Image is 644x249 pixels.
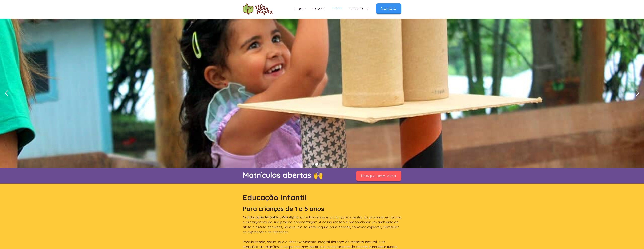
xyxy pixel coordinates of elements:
div: Show slide 2 of 6 [315,163,318,166]
a: Home [291,3,309,14]
a: Berçário [309,3,328,13]
strong: Educação Infantil [248,215,277,219]
img: logo Escola Vila Alpha [243,3,273,15]
div: Show slide 6 of 6 [330,163,333,166]
a: Contato [376,3,401,13]
div: Show slide 1 of 6 [311,163,314,166]
a: Infantil [328,3,346,13]
div: Show slide 5 of 6 [326,163,329,166]
a: Fundamental [346,3,373,13]
a: home [243,3,273,15]
p: Matrículas abertas 🙌 [243,170,347,180]
div: Show slide 4 of 6 [323,163,325,166]
strong: Vila Alpha [282,215,299,219]
div: next slide [631,19,644,168]
strong: Para crianças de 1 a 5 anos [243,205,324,213]
a: Marque uma visita [356,171,401,181]
h1: Educação Infantil [243,192,401,203]
span: Home [295,6,306,11]
div: Show slide 3 of 6 [319,163,322,166]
